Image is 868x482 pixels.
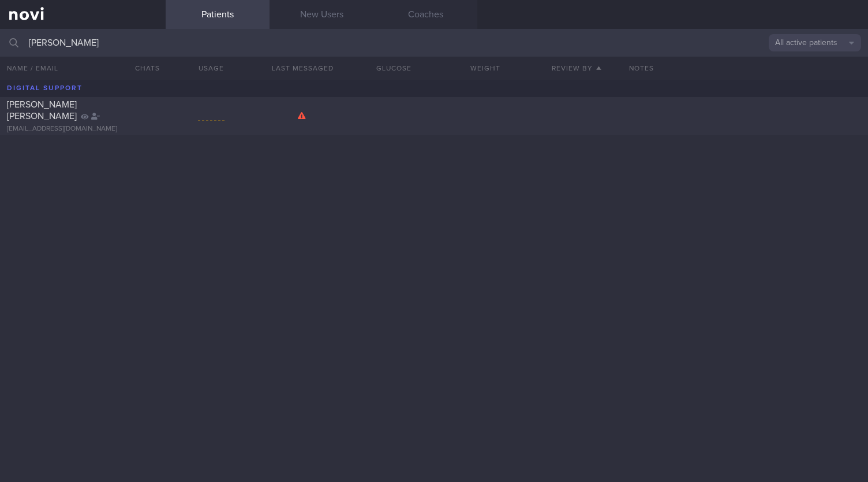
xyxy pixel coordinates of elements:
button: Glucose [348,57,439,80]
div: [EMAIL_ADDRESS][DOMAIN_NAME] [7,125,159,134]
button: Review By [531,57,622,80]
button: Last Messaged [257,57,348,80]
button: Weight [440,57,531,80]
div: Notes [622,57,868,80]
button: Chats [119,57,166,80]
span: [PERSON_NAME] [PERSON_NAME] [7,100,77,121]
button: All active patients [769,34,861,51]
div: Usage [166,57,257,80]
